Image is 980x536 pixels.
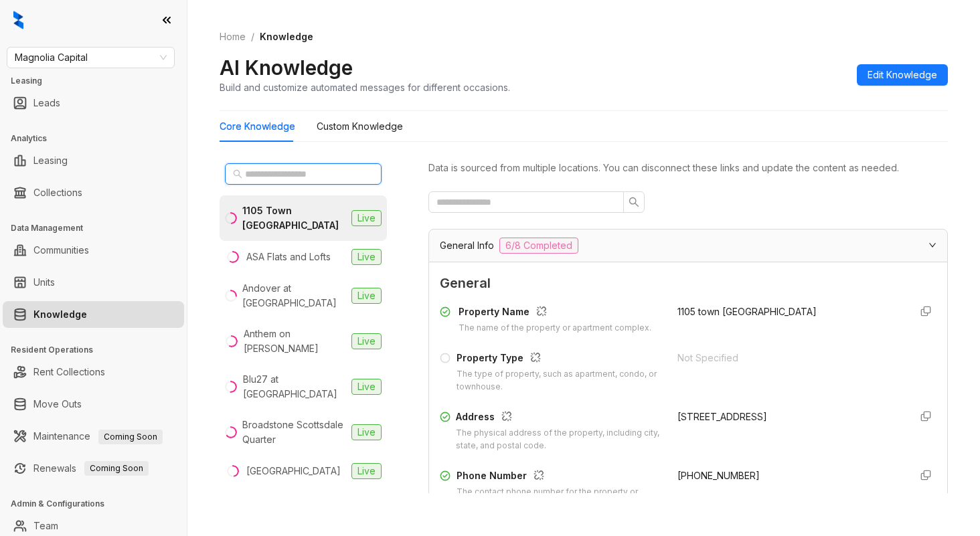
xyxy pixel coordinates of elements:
[677,306,817,317] span: 1105 town [GEOGRAPHIC_DATA]
[429,230,947,262] div: General Info6/8 Completed
[33,90,60,116] a: Leads
[242,281,346,310] div: Andover at [GEOGRAPHIC_DATA]
[3,147,184,174] li: Leasing
[677,470,760,481] span: [PHONE_NUMBER]
[351,210,382,226] span: Live
[3,391,184,418] li: Move Outs
[440,238,494,253] span: General Info
[428,161,948,175] div: Data is sourced from multiple locations. You can disconnect these links and update the content as...
[217,29,248,44] a: Home
[459,304,651,322] div: Property Name
[457,486,661,511] div: The contact phone number for the property or leasing office.
[11,344,187,356] h3: Resident Operations
[33,269,55,296] a: Units
[33,179,82,206] a: Collections
[33,147,68,174] a: Leasing
[260,31,313,42] span: Knowledge
[220,80,510,94] div: Build and customize automated messages for different occasions.
[3,90,184,116] li: Leads
[3,179,184,206] li: Collections
[928,241,936,249] span: expanded
[456,427,661,452] div: The physical address of the property, including city, state, and postal code.
[11,132,187,145] h3: Analytics
[220,119,295,134] div: Core Knowledge
[33,359,105,385] a: Rent Collections
[98,430,163,444] span: Coming Soon
[857,64,948,86] button: Edit Knowledge
[677,410,899,424] div: [STREET_ADDRESS]
[499,238,578,254] span: 6/8 Completed
[440,273,936,294] span: General
[15,48,167,68] span: Magnolia Capital
[457,351,661,368] div: Property Type
[457,368,661,393] div: The type of property, such as apartment, condo, or townhouse.
[246,464,341,478] div: [GEOGRAPHIC_DATA]
[3,301,184,328] li: Knowledge
[246,250,331,264] div: ASA Flats and Lofts
[220,55,353,80] h2: AI Knowledge
[456,410,661,427] div: Address
[11,498,187,510] h3: Admin & Configurations
[33,301,87,328] a: Knowledge
[351,333,382,349] span: Live
[677,351,899,365] div: Not Specified
[242,418,346,447] div: Broadstone Scottsdale Quarter
[457,468,661,486] div: Phone Number
[233,169,242,179] span: search
[251,29,254,44] li: /
[3,423,184,450] li: Maintenance
[33,391,82,418] a: Move Outs
[351,424,382,440] span: Live
[244,327,346,356] div: Anthem on [PERSON_NAME]
[3,237,184,264] li: Communities
[243,372,346,401] div: Blu27 at [GEOGRAPHIC_DATA]
[33,237,89,264] a: Communities
[13,11,23,29] img: logo
[351,249,382,265] span: Live
[351,379,382,395] span: Live
[351,463,382,479] span: Live
[459,322,651,335] div: The name of the property or apartment complex.
[11,222,187,234] h3: Data Management
[351,288,382,304] span: Live
[317,119,403,134] div: Custom Knowledge
[3,269,184,296] li: Units
[11,75,187,87] h3: Leasing
[3,359,184,385] li: Rent Collections
[84,461,149,476] span: Coming Soon
[629,197,639,207] span: search
[868,68,937,82] span: Edit Knowledge
[3,455,184,482] li: Renewals
[242,203,346,233] div: 1105 Town [GEOGRAPHIC_DATA]
[33,455,149,482] a: RenewalsComing Soon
